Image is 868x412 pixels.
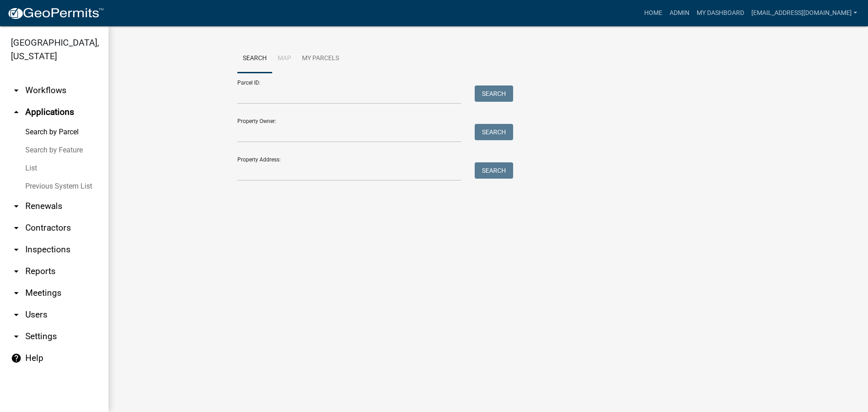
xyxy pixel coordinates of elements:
[641,5,666,22] a: Home
[748,5,861,22] a: [EMAIL_ADDRESS][DOMAIN_NAME]
[693,5,748,22] a: My Dashboard
[666,5,693,22] a: Admin
[11,201,22,212] i: arrow_drop_down
[11,266,22,277] i: arrow_drop_down
[11,288,22,298] i: arrow_drop_down
[237,44,272,73] a: Search
[11,353,22,364] i: help
[475,124,513,140] button: Search
[11,107,22,118] i: arrow_drop_up
[11,85,22,96] i: arrow_drop_down
[297,44,344,73] a: My Parcels
[11,309,22,320] i: arrow_drop_down
[11,244,22,255] i: arrow_drop_down
[11,223,22,233] i: arrow_drop_down
[475,85,513,102] button: Search
[475,162,513,179] button: Search
[11,331,22,342] i: arrow_drop_down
